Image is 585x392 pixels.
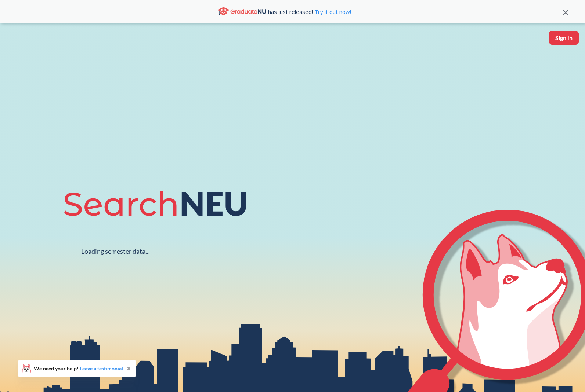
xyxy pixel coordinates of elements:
[7,31,25,55] a: sandbox logo
[268,8,351,16] span: has just released!
[313,8,351,15] a: Try it out now!
[7,31,25,53] img: sandbox logo
[80,365,123,371] a: Leave a testimonial
[34,366,123,371] span: We need your help!
[549,31,579,45] button: Sign In
[81,247,150,256] div: Loading semester data...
